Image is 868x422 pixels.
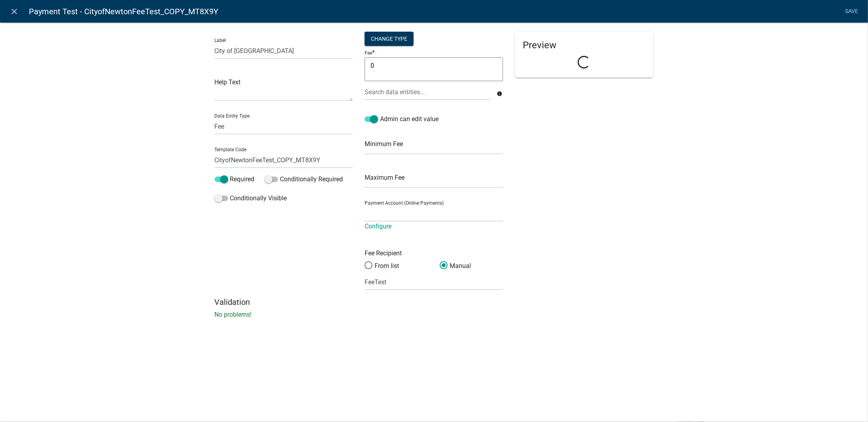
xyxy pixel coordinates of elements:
[365,114,439,124] label: Admin can edit value
[359,249,509,258] div: Fee Recipient
[215,297,654,307] h5: Validation
[29,4,218,19] span: Payment Test - CityofNewtonFeeTest_COPY_MT8X9Y
[440,261,471,271] label: Manual
[365,222,391,230] a: Configure
[523,40,645,51] h5: Preview
[10,7,19,16] i: close
[215,310,654,319] p: No problems!
[365,261,399,271] label: From list
[497,91,502,97] i: info
[365,32,414,46] div: Change Type
[365,50,372,56] p: Fee
[215,175,255,184] label: Required
[365,84,490,100] input: Search data entities...
[215,194,287,203] label: Conditionally Visible
[265,175,343,184] label: Conditionally Required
